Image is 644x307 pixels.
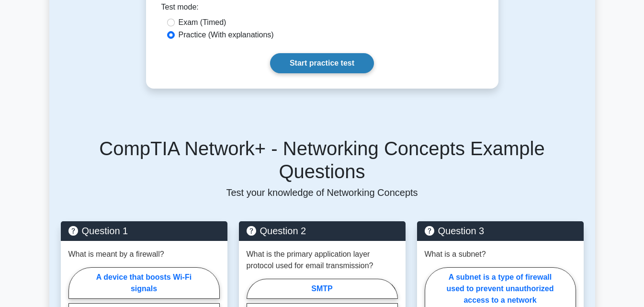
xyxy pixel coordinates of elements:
h5: CompTIA Network+ - Networking Concepts Example Questions [61,137,584,183]
h5: Question 1 [68,225,220,237]
label: A device that boosts Wi-Fi signals [68,267,220,299]
label: Exam (Timed) [179,17,226,28]
label: Practice (With explanations) [179,29,274,41]
p: Test your knowledge of Networking Concepts [61,187,584,198]
h5: Question 3 [425,225,576,237]
a: Start practice test [270,53,374,73]
div: Test mode: [161,1,483,17]
h5: Question 2 [247,225,398,237]
p: What is the primary application layer protocol used for email transmission? [247,249,398,272]
p: What is meant by a firewall? [68,249,164,260]
p: What is a subnet? [425,249,486,260]
label: SMTP [247,279,398,299]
